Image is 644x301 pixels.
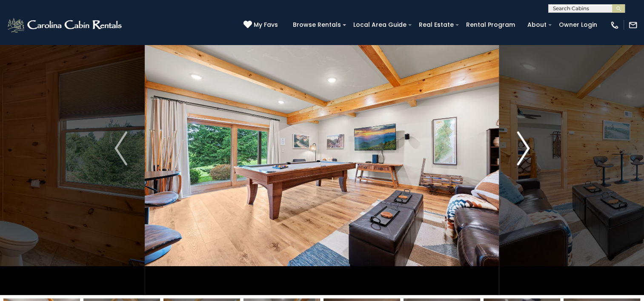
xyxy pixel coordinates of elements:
a: Browse Rentals [289,18,345,31]
a: My Favs [243,20,280,30]
button: Previous [97,2,145,295]
a: Real Estate [415,18,458,31]
a: About [523,18,551,31]
img: White-1-2.png [6,17,124,34]
button: Next [499,2,547,295]
a: Local Area Guide [349,18,411,31]
span: My Favs [254,20,278,29]
img: mail-regular-white.png [628,20,638,30]
a: Owner Login [555,18,601,31]
a: Rental Program [462,18,519,31]
img: arrow [114,131,127,165]
img: arrow [517,131,530,165]
img: phone-regular-white.png [610,20,619,30]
